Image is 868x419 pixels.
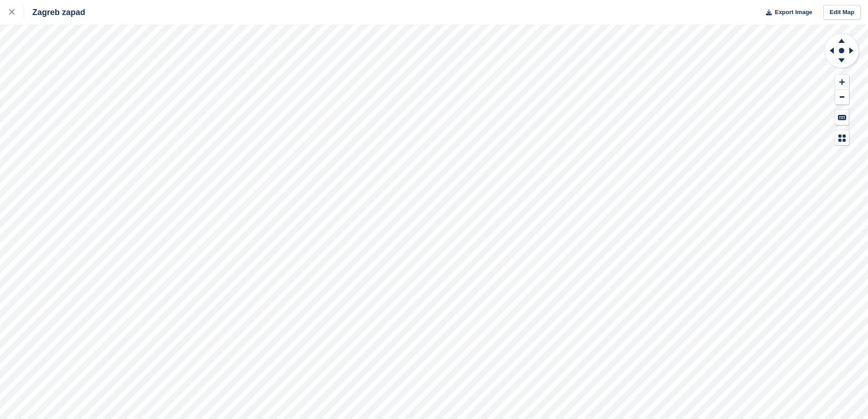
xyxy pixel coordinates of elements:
button: Zoom Out [835,90,849,105]
div: Zagreb zapad [24,7,85,18]
button: Keyboard Shortcuts [835,110,849,125]
button: Map Legend [835,130,849,145]
a: Edit Map [823,5,861,20]
button: Export Image [760,5,812,20]
button: Zoom In [835,75,849,90]
span: Export Image [775,8,812,17]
